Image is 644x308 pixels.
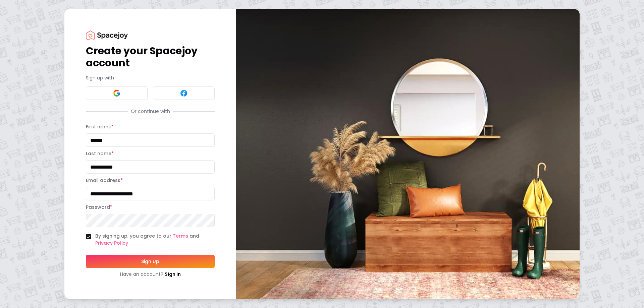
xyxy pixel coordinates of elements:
p: Sign up with [86,74,215,81]
label: Email address [86,177,123,184]
img: Google signin [113,89,121,97]
a: Sign in [165,271,181,278]
a: Terms [173,233,188,239]
a: Privacy Policy [95,240,128,246]
img: banner [236,9,580,299]
button: Sign Up [86,255,215,268]
h1: Create your Spacejoy account [86,45,215,69]
label: First name [86,123,114,130]
img: Facebook signin [180,89,188,97]
span: Or continue with [128,108,173,115]
div: Have an account? [86,271,215,278]
img: Spacejoy Logo [86,30,128,40]
label: Password [86,204,112,210]
label: By signing up, you agree to our and [95,233,215,247]
label: Last name [86,150,114,157]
